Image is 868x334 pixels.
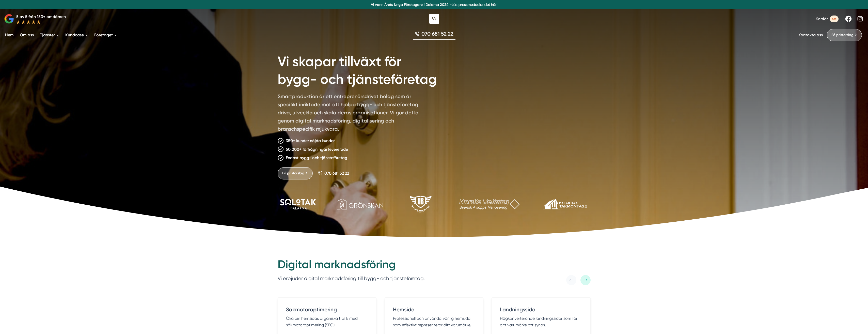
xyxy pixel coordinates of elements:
h1: Vi skapar tillväxt för bygg- och tjänsteföretag [278,47,455,92]
p: Öka din hemsidas organiska trafik med sökmotoroptimering (SEO). [286,315,368,328]
p: Endast bygg- och tjänsteföretag [286,155,347,161]
p: 350+ kunder nöjda kunder [286,138,335,144]
a: Företaget [93,28,118,41]
a: Hem [4,28,15,41]
p: Vi erbjuder digital marknadsföring till bygg- och tjänsteföretag. [278,275,425,283]
span: 4st [830,16,839,22]
p: Vi vann Årets Unga Företagare i Dalarna 2024 – [2,2,866,7]
p: 50,000+ förfrågningar levererade [286,146,348,153]
h4: Landningssida [500,306,582,315]
p: Professionell och användarvänlig hemsida som effektivt representerar ditt varumärke. [393,315,475,328]
a: Få prisförslag [827,29,862,41]
a: Karriär 4st [816,16,839,22]
span: 070 681 52 22 [421,30,453,37]
span: Få prisförslag [831,32,854,38]
a: Läs pressmeddelandet här! [452,3,497,7]
span: Karriär [816,17,828,21]
a: 070 681 52 22 [318,171,349,176]
a: 070 681 52 22 [413,30,455,40]
a: Tjänster [39,28,60,41]
a: Kundcase [64,28,89,41]
h4: Sökmotoroptimering [286,306,368,315]
h4: Hemsida [393,306,475,315]
p: Högkonverterande landningssidor som får ditt varumärke att synas. [500,315,582,328]
a: Om oss [19,28,35,41]
p: Smartproduktion är ett entreprenörsdrivet bolag som är specifikt inriktade mot att hjälpa bygg- o... [278,92,424,135]
a: Kontakta oss [798,33,823,37]
span: Få prisförslag [282,171,304,176]
p: 5 av 5 från 150+ omdömen [16,13,66,20]
a: Få prisförslag [278,167,313,179]
span: 070 681 52 22 [324,171,349,176]
h2: Digital marknadsföring [278,257,425,275]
